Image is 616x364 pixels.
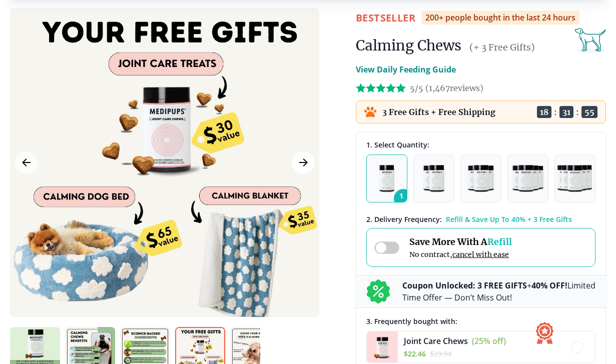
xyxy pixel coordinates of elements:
img: Pack of 5 - Natural Dog Supplements [557,165,593,192]
span: 18 [537,106,551,118]
span: cancel with ease [452,250,509,259]
b: Coupon Unlocked: 3 FREE GIFTS [402,280,527,291]
button: Previous Image [15,151,38,174]
p: View Daily Feeding Guide [356,63,456,75]
span: 5/5 ( 1,467 reviews) [410,83,483,93]
span: : [576,107,579,117]
span: 1 [394,189,413,208]
b: 40% OFF! [531,280,567,291]
p: 3 Free Gifts + Free Shipping [382,107,495,117]
span: : [554,107,557,117]
button: Next Image [292,151,314,174]
img: Pack of 1 - Natural Dog Supplements [379,165,395,192]
span: Refill & Save Up To 40% + 3 Free Gifts [446,214,572,224]
img: Joint Care Chews - Medipups [367,331,398,362]
div: 200+ people bought in the last 24 hours [421,11,579,24]
p: + Limited Time Offer — Don’t Miss Out! [402,279,595,303]
span: 2 . Delivery Frequency: [366,214,442,224]
span: (+ 3 Free Gifts) [469,41,535,53]
span: Refill [487,236,512,247]
span: (25% off) [472,335,506,346]
span: 31 [559,106,573,118]
div: 1. Select Quantity: [366,140,595,149]
span: BestSeller [356,11,415,24]
img: Pack of 3 - Natural Dog Supplements [468,165,494,192]
h1: Calming Chews [356,36,461,54]
span: 55 [581,106,597,118]
span: Joint Care Chews [404,335,468,346]
button: 1 [366,154,407,202]
img: Pack of 2 - Natural Dog Supplements [423,165,444,192]
span: 3 . Frequently bought with: [366,316,457,326]
span: $ 22.46 [404,349,426,358]
span: $ 29.94 [430,349,452,358]
span: No contract, [409,250,512,259]
span: Save More With A [409,236,512,247]
img: Pack of 4 - Natural Dog Supplements [512,165,543,192]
